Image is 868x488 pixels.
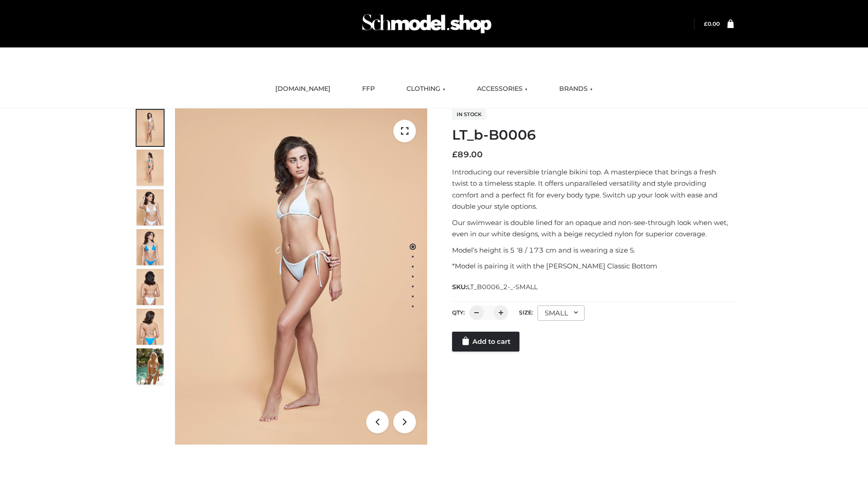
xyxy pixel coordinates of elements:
a: FFP [355,79,382,99]
p: Our swimwear is double lined for an opaque and non-see-through look when wet, even in our white d... [452,217,734,240]
bdi: 0.00 [704,20,720,27]
img: ArielClassicBikiniTop_CloudNine_AzureSky_OW114ECO_8-scaled.jpg [137,309,164,345]
a: [DOMAIN_NAME] [269,79,337,99]
img: ArielClassicBikiniTop_CloudNine_AzureSky_OW114ECO_3-scaled.jpg [137,189,164,225]
img: ArielClassicBikiniTop_CloudNine_AzureSky_OW114ECO_1-scaled.jpg [137,110,164,146]
span: In stock [452,109,486,120]
a: Add to cart [452,332,519,352]
label: Size: [519,309,533,316]
a: CLOTHING [400,79,452,99]
a: ACCESSORIES [470,79,534,99]
span: SKU: [452,282,538,292]
img: Schmodel Admin 964 [359,6,495,42]
div: SMALL [538,305,585,321]
img: ArielClassicBikiniTop_CloudNine_AzureSky_OW114ECO_2-scaled.jpg [137,150,164,186]
label: QTY: [452,309,465,316]
span: £ [452,150,458,160]
span: LT_B0006_2-_-SMALL [467,283,538,291]
img: Arieltop_CloudNine_AzureSky2.jpg [137,348,164,385]
p: *Model is pairing it with the [PERSON_NAME] Classic Bottom [452,260,734,272]
span: £ [704,20,708,27]
a: £0.00 [704,20,720,27]
a: BRANDS [552,79,599,99]
bdi: 89.00 [452,150,483,160]
img: ArielClassicBikiniTop_CloudNine_AzureSky_OW114ECO_1 [175,108,427,445]
img: ArielClassicBikiniTop_CloudNine_AzureSky_OW114ECO_7-scaled.jpg [137,269,164,305]
h1: LT_b-B0006 [452,127,734,143]
img: ArielClassicBikiniTop_CloudNine_AzureSky_OW114ECO_4-scaled.jpg [137,229,164,265]
p: Model’s height is 5 ‘8 / 173 cm and is wearing a size S. [452,244,734,256]
p: Introducing our reversible triangle bikini top. A masterpiece that brings a fresh twist to a time... [452,166,734,212]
